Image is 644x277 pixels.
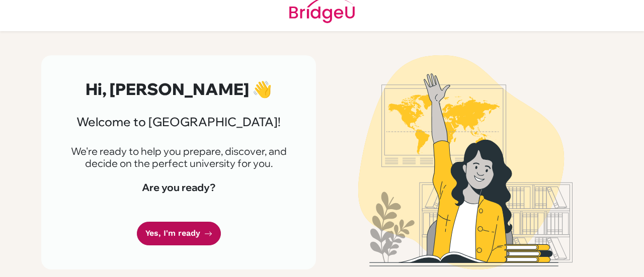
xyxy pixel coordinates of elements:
[137,222,221,245] a: Yes, I'm ready
[65,145,292,169] p: We're ready to help you prepare, discover, and decide on the perfect university for you.
[65,115,292,129] h3: Welcome to [GEOGRAPHIC_DATA]!
[65,79,292,99] h2: Hi, [PERSON_NAME] 👋
[65,181,292,194] h4: Are you ready?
